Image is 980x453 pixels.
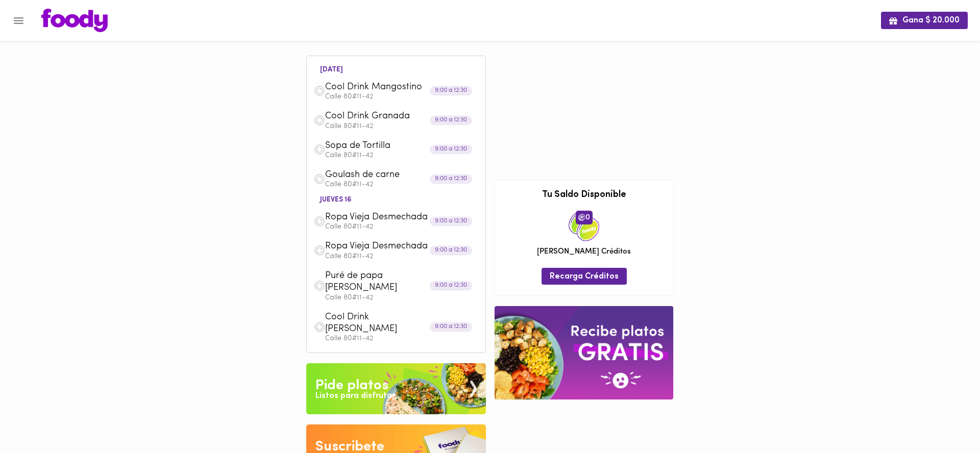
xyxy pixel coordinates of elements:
li: [DATE] [312,64,351,73]
span: Gana $ 20.000 [889,16,960,26]
img: dish.png [314,115,325,126]
img: dish.png [314,245,325,256]
span: [PERSON_NAME] Créditos [537,246,631,257]
img: credits-package.png [569,211,599,241]
div: 9:00 a 12:30 [430,281,472,291]
p: Calle 80#11-42 [325,181,478,188]
span: Ropa Vieja Desmechada [325,212,443,223]
div: 9:00 a 12:30 [430,115,472,125]
img: logo.png [41,9,108,32]
div: 9:00 a 12:30 [430,145,472,155]
img: dish.png [314,321,325,333]
p: Calle 80#11-42 [325,93,478,100]
img: dish.png [314,173,325,185]
span: Recarga Créditos [550,272,619,282]
img: Pide un Platos [306,363,486,414]
img: dish.png [314,144,325,155]
img: foody-creditos.png [578,214,585,221]
img: referral-banner.png [495,306,673,399]
img: dish.png [314,85,325,96]
span: Ropa Vieja Desmechada [325,241,443,253]
span: Goulash de carne [325,169,443,181]
span: Cool Drink [PERSON_NAME] [325,312,443,336]
div: 9:00 a 12:30 [430,246,472,256]
p: Calle 80#11-42 [325,223,478,231]
span: Sopa de Tortilla [325,140,443,152]
span: 0 [576,211,593,224]
p: Calle 80#11-42 [325,335,478,342]
span: Puré de papa [PERSON_NAME] [325,270,443,294]
div: 9:00 a 12:30 [430,174,472,184]
div: 9:00 a 12:30 [430,216,472,226]
p: Calle 80#11-42 [325,253,478,260]
p: Calle 80#11-42 [325,152,478,159]
span: Cool Drink Mangostino [325,82,443,93]
li: jueves 16 [312,194,359,204]
div: Pide platos [315,375,388,396]
button: Recarga Créditos [542,268,627,285]
iframe: Messagebird Livechat Widget [921,394,970,443]
p: Calle 80#11-42 [325,294,478,301]
p: Calle 80#11-42 [325,123,478,130]
span: Cool Drink Granada [325,111,443,122]
div: Listos para disfrutar [315,390,395,402]
button: Menu [6,8,31,33]
img: dish.png [314,216,325,227]
div: 9:00 a 12:30 [430,86,472,96]
button: Gana $ 20.000 [881,12,968,29]
h3: Tu Saldo Disponible [502,190,666,200]
div: 9:00 a 12:30 [430,322,472,332]
img: dish.png [314,280,325,291]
